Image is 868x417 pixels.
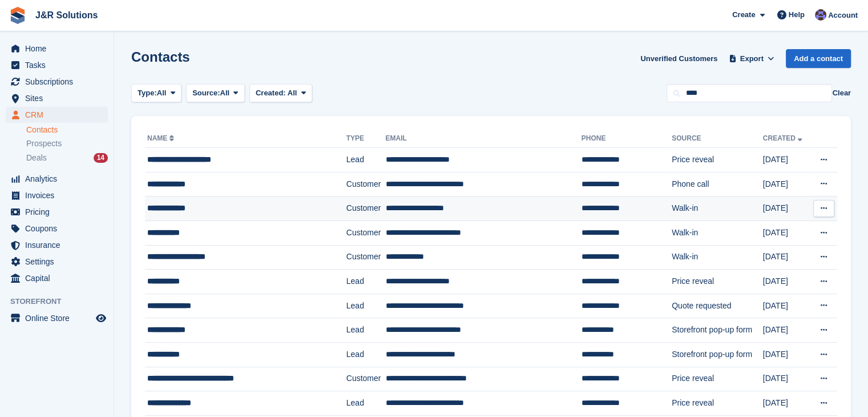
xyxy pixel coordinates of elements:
a: Contacts [26,125,108,135]
th: Type [346,130,386,148]
td: Customer [346,245,386,270]
span: Subscriptions [25,74,94,90]
td: Walk-in [672,245,763,270]
th: Email [385,130,581,148]
span: Capital [25,270,94,286]
td: Customer [346,197,386,221]
span: All [288,89,297,97]
span: Source: [192,87,220,99]
a: Created [763,134,805,142]
a: menu [6,254,108,270]
td: Price reveal [672,270,763,294]
a: J&R Solutions [31,6,102,25]
a: menu [6,90,108,106]
td: Phone call [672,172,763,197]
a: menu [6,237,108,253]
td: Customer [346,220,386,245]
a: Preview store [94,311,108,325]
td: [DATE] [763,220,810,245]
a: menu [6,74,108,90]
a: Add a contact [786,49,851,68]
button: Export [726,49,777,68]
span: Coupons [25,220,94,236]
span: Help [789,9,805,21]
td: Quote requested [672,294,763,318]
td: [DATE] [763,270,810,294]
td: Price reveal [672,367,763,391]
td: Lead [346,294,386,318]
a: Deals 14 [26,152,108,164]
span: Online Store [25,310,94,326]
a: menu [6,187,108,203]
td: Lead [346,391,386,416]
td: Storefront pop-up form [672,342,763,367]
td: [DATE] [763,197,810,221]
span: CRM [25,107,94,123]
td: [DATE] [763,245,810,270]
span: Settings [25,254,94,270]
span: Sites [25,90,94,106]
span: Account [828,10,858,21]
td: [DATE] [763,172,810,197]
a: Name [147,134,176,142]
button: Clear [832,87,851,99]
td: [DATE] [763,367,810,391]
td: Storefront pop-up form [672,318,763,343]
td: [DATE] [763,294,810,318]
button: Created: All [249,84,312,103]
td: Lead [346,148,386,173]
button: Source: All [186,84,245,103]
span: Tasks [25,57,94,73]
span: All [157,87,167,99]
td: [DATE] [763,318,810,343]
span: All [220,87,230,99]
a: Unverified Customers [636,49,722,68]
td: [DATE] [763,148,810,173]
a: menu [6,310,108,326]
span: Deals [26,153,47,163]
span: Analytics [25,171,94,187]
a: menu [6,204,108,220]
h1: Contacts [131,49,190,65]
td: Price reveal [672,391,763,416]
span: Home [25,41,94,57]
td: Lead [346,342,386,367]
span: Created: [256,89,286,97]
td: [DATE] [763,342,810,367]
a: Prospects [26,138,108,150]
div: 14 [94,153,108,163]
span: Pricing [25,204,94,220]
span: Storefront [10,296,114,307]
a: menu [6,57,108,73]
span: Create [732,9,755,21]
td: [DATE] [763,391,810,416]
img: Morgan Brown [815,9,826,21]
span: Insurance [25,237,94,253]
th: Source [672,130,763,148]
a: menu [6,41,108,57]
a: menu [6,270,108,286]
a: menu [6,171,108,187]
span: Type: [138,87,157,99]
span: Prospects [26,138,62,149]
td: Customer [346,172,386,197]
span: Export [740,53,764,65]
a: menu [6,220,108,236]
td: Price reveal [672,148,763,173]
td: Lead [346,318,386,343]
img: stora-icon-8386f47178a22dfd0bd8f6a31ec36ba5ce8667c1dd55bd0f319d3a0aa187defe.svg [9,7,26,24]
td: Lead [346,270,386,294]
button: Type: All [131,84,181,103]
span: Invoices [25,187,94,203]
td: Walk-in [672,220,763,245]
td: Customer [346,367,386,391]
td: Walk-in [672,197,763,221]
a: menu [6,107,108,123]
th: Phone [582,130,672,148]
